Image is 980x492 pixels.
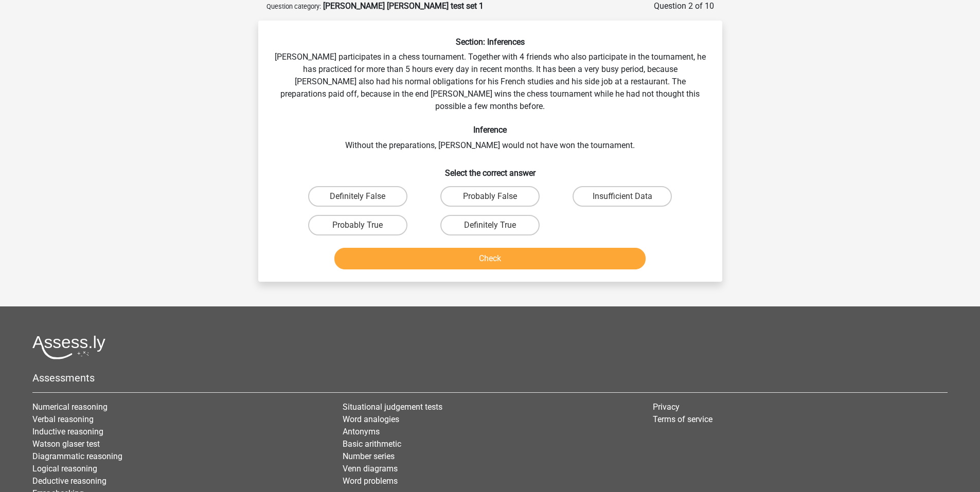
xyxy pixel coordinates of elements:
a: Terms of service [653,414,712,424]
label: Insufficient Data [573,186,672,207]
h6: Inference [275,125,706,135]
a: Deductive reasoning [32,476,106,486]
label: Probably True [308,215,407,235]
img: Assessly logo [32,335,105,359]
a: Verbal reasoning [32,414,94,424]
a: Numerical reasoning [32,402,108,412]
strong: [PERSON_NAME] [PERSON_NAME] test set 1 [323,1,484,11]
a: Diagrammatic reasoning [32,451,122,461]
h6: Section: Inferences [275,37,706,47]
a: Watson glaser test [32,439,100,449]
label: Probably False [440,186,540,207]
button: Check [334,248,646,269]
a: Privacy [653,402,680,412]
div: [PERSON_NAME] participates in a chess tournament. Together with 4 friends who also participate in... [262,37,718,274]
small: Question category: [266,3,321,10]
a: Venn diagrams [343,464,398,473]
a: Situational judgement tests [343,402,442,412]
label: Definitely False [308,186,407,207]
a: Basic arithmetic [343,439,401,449]
label: Definitely True [440,215,540,235]
a: Number series [343,451,395,461]
a: Antonyms [343,427,380,436]
a: Logical reasoning [32,464,97,473]
a: Inductive reasoning [32,427,103,436]
h6: Select the correct answer [275,160,706,178]
a: Word analogies [343,414,399,424]
a: Word problems [343,476,398,486]
h5: Assessments [32,372,948,384]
